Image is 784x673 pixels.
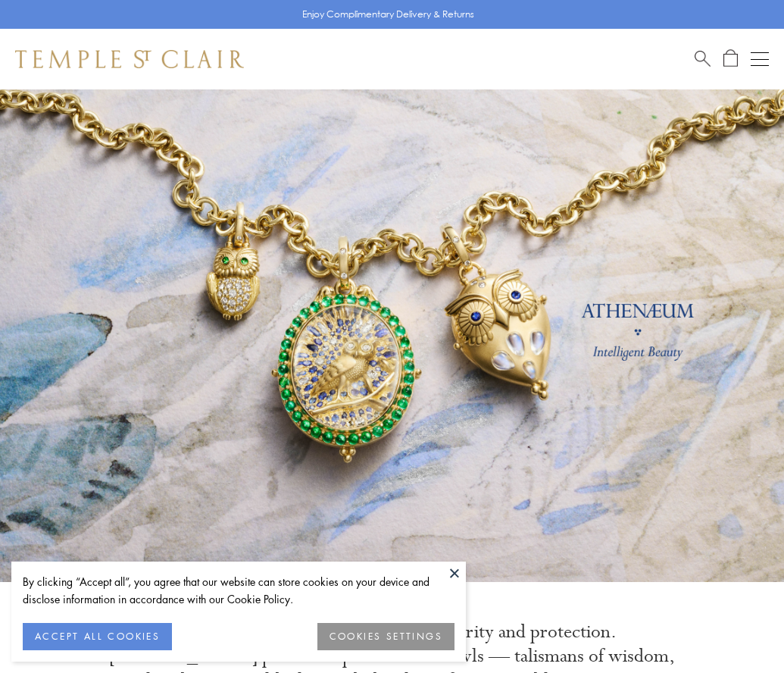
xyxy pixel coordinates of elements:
[302,7,474,22] p: Enjoy Complimentary Delivery & Returns
[15,50,244,68] img: Temple St. Clair
[751,50,769,68] button: Open navigation
[23,573,454,608] div: By clicking “Accept all”, you agree that our website can store cookies on your device and disclos...
[317,623,454,650] button: COOKIES SETTINGS
[23,623,172,650] button: ACCEPT ALL COOKIES
[695,49,711,68] a: Search
[723,49,738,68] a: Open Shopping Bag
